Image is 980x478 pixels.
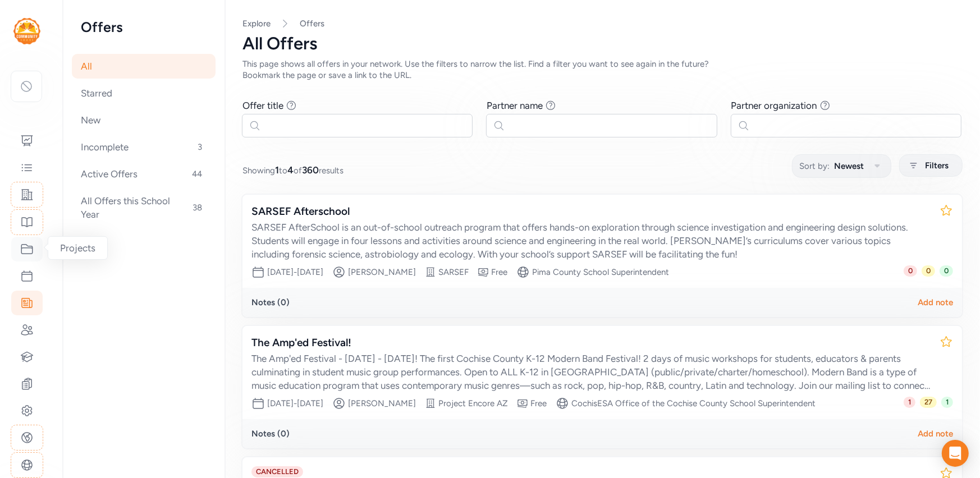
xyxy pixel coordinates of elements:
span: Filters [925,159,949,172]
div: Active Offers [72,162,216,186]
div: Notes ( 0 ) [251,428,290,439]
span: 4 [287,164,294,176]
span: 38 [188,201,207,214]
h2: Offers [81,18,207,36]
div: The Amp'ed Festival! [251,335,931,351]
span: 1 [275,164,279,176]
span: 27 [920,397,937,408]
a: Explore [242,19,271,29]
span: [DATE] - [DATE] [267,266,323,278]
button: Sort by:Newest [792,154,891,178]
span: Sort by: [799,159,830,173]
span: Showing to of results [242,163,344,177]
span: 1 [941,397,953,408]
span: 360 [302,164,319,176]
div: SARSEF [438,266,469,278]
div: Notes ( 0 ) [251,297,290,308]
div: Starred [72,81,216,105]
a: Offers [300,18,324,29]
div: This page shows all offers in your network. Use the filters to narrow the list. Find a filter you... [242,58,745,81]
span: 0 [904,265,917,277]
div: Offer title [242,99,283,112]
div: Partner name [487,99,543,112]
nav: Breadcrumb [242,18,962,29]
div: All Offers this School Year [72,189,216,227]
div: SARSEF Afterschool [251,204,931,219]
div: Incomplete [72,135,216,159]
div: CochisESA Office of the Cochise County School Superintendent [571,398,816,409]
span: 3 [193,140,207,154]
div: All [72,54,216,79]
div: Pima County School Superintendent [532,266,669,278]
span: 0 [940,265,953,277]
span: Newest [834,159,864,173]
div: New [72,108,216,132]
span: [DATE] - [DATE] [267,398,323,409]
div: Project Encore AZ [438,398,508,409]
div: [PERSON_NAME] [348,266,416,278]
div: The Amp'ed Festival - [DATE] - [DATE]! The first Cochise County K-12 Modern Band Festival! 2 days... [251,352,931,392]
div: SARSEF AfterSchool is an out-of-school outreach program that offers hands-on exploration through ... [251,220,931,261]
div: Add note [918,297,953,308]
div: [PERSON_NAME] [348,398,416,409]
span: 1 [904,397,915,408]
div: Open Intercom Messenger [942,440,969,467]
img: logo [13,18,40,44]
div: Free [530,398,547,409]
div: All Offers [242,34,962,54]
span: 0 [922,265,935,277]
span: 44 [187,167,207,181]
div: Partner organization [731,99,817,112]
div: Free [491,266,507,278]
span: CANCELLED [251,466,303,477]
div: Add note [918,428,953,439]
